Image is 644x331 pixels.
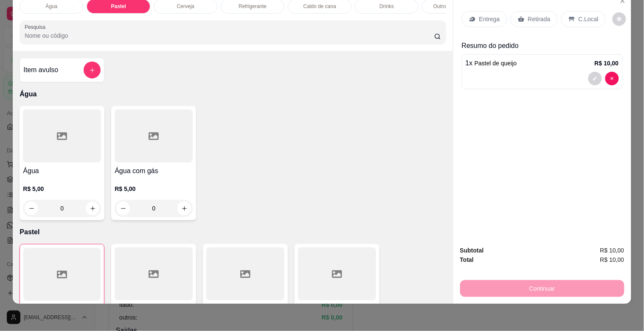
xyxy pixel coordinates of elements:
[20,89,446,99] p: Água
[25,202,38,215] button: decrease-product-quantity
[460,256,474,263] strong: Total
[177,202,191,215] button: increase-product-quantity
[45,3,57,10] p: Água
[466,58,517,68] p: 1 x
[600,255,624,264] span: R$ 10,00
[115,166,193,176] h4: Água com gás
[475,60,517,67] span: Pastel de queijo
[605,72,619,85] button: decrease-product-quantity
[25,31,434,40] input: Pesquisa
[23,185,101,193] p: R$ 5,00
[25,23,48,31] label: Pesquisa
[177,3,194,10] p: Cerveja
[86,202,99,215] button: increase-product-quantity
[84,62,101,79] button: add-separate-item
[613,12,626,26] button: decrease-product-quantity
[460,247,484,254] strong: Subtotal
[433,3,475,10] p: Outros sem álcool
[528,15,551,23] p: Retirada
[380,3,394,10] p: Drinks
[462,41,623,51] p: Resumo do pedido
[595,59,619,67] p: R$ 10,00
[115,185,193,193] p: R$ 5,00
[116,202,130,215] button: decrease-product-quantity
[111,3,126,10] p: Pastel
[600,246,624,255] span: R$ 10,00
[579,15,599,23] p: C.Local
[239,3,267,10] p: Refrigerante
[588,72,602,85] button: decrease-product-quantity
[304,3,336,10] p: Caldo de cana
[23,166,101,176] h4: Água
[23,65,58,75] h4: Item avulso
[20,227,446,237] p: Pastel
[479,15,500,23] p: Entrega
